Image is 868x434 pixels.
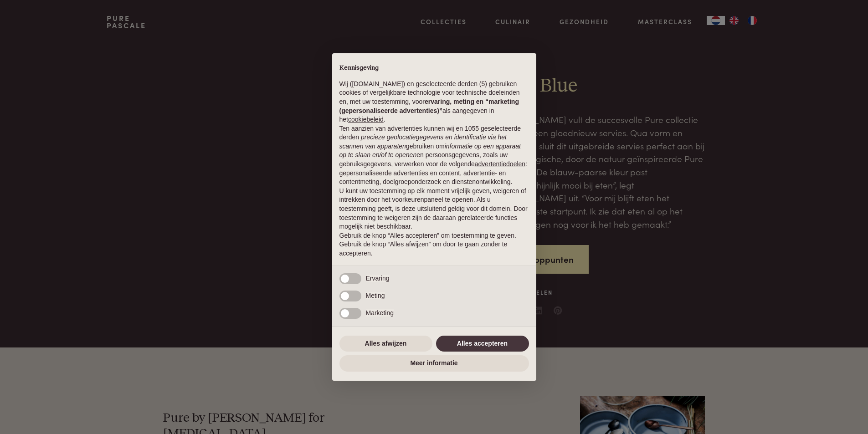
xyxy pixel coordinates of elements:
p: Wij ([DOMAIN_NAME]) en geselecteerde derden (5) gebruiken cookies of vergelijkbare technologie vo... [339,80,529,124]
span: Marketing [366,309,394,317]
em: precieze geolocatiegegevens en identificatie via het scannen van apparaten [339,133,507,150]
p: Gebruik de knop “Alles accepteren” om toestemming te geven. Gebruik de knop “Alles afwijzen” om d... [339,231,529,258]
strong: ervaring, meting en “marketing (gepersonaliseerde advertenties)” [339,98,519,114]
span: Meting [366,292,385,299]
em: informatie op een apparaat op te slaan en/of te openen [339,143,521,159]
p: U kunt uw toestemming op elk moment vrijelijk geven, weigeren of intrekken door het voorkeurenpan... [339,187,529,231]
a: cookiebeleid [348,116,384,123]
button: Alles afwijzen [339,336,432,352]
button: Alles accepteren [436,336,529,352]
button: derden [339,133,360,142]
p: Ten aanzien van advertenties kunnen wij en 1055 geselecteerde gebruiken om en persoonsgegevens, z... [339,124,529,187]
span: Ervaring [366,275,390,282]
button: Meer informatie [339,355,529,372]
button: advertentiedoelen [475,160,525,169]
h2: Kennisgeving [339,64,529,72]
